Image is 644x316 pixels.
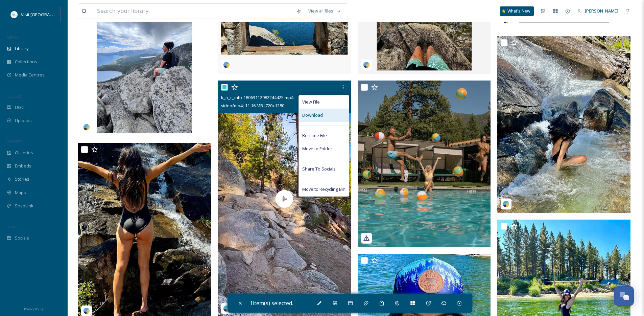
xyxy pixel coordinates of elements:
[503,201,509,207] img: snapsea-logo.png
[15,235,29,241] span: Socials
[83,124,90,131] img: snapsea-logo.png
[302,145,332,152] span: Move to Folder
[363,62,370,68] img: snapsea-logo.png
[250,299,293,307] span: 1 item(s) selected.
[15,163,31,169] span: Embeds
[15,150,33,156] span: Galleries
[15,203,33,209] span: SnapLink
[7,35,19,40] span: MEDIA
[15,176,29,182] span: Stories
[223,305,230,312] img: snapsea-logo.png
[302,186,345,193] span: Move to Recycling Bin
[78,3,211,136] img: ang3lbisous-18075703390974944.jpeg
[585,8,618,14] span: [PERSON_NAME]
[11,11,18,18] img: download.jpeg
[15,72,45,78] span: Media Centres
[302,166,336,172] span: Share To Socials
[497,36,630,213] img: ana.lounds-17940132411020704.jpeg
[94,4,293,19] input: Search your library
[221,94,293,100] span: k_n_c_mtb-18063112982244425.mp4
[7,139,22,144] span: WIDGETS
[15,189,26,196] span: Maps
[21,11,73,18] span: Visit [GEOGRAPHIC_DATA]
[24,304,44,313] a: Privacy Policy
[15,59,37,65] span: Collections
[574,4,622,18] a: [PERSON_NAME]
[7,224,20,229] span: SOCIALS
[500,6,534,16] a: What's New
[83,308,90,314] img: snapsea-logo.png
[15,45,28,52] span: Library
[223,62,230,68] img: snapsea-logo.png
[15,117,32,124] span: Uploads
[302,99,320,105] span: View File
[358,81,491,247] img: stationhouseinn-5187577.jpg
[614,286,634,306] button: Open Chat
[15,104,24,111] span: UGC
[302,112,323,118] span: Download
[7,94,21,99] span: COLLECT
[221,103,284,109] span: video/mp4 | 11.16 MB | 720 x 1280
[305,4,344,18] a: View all files
[302,132,327,139] span: Rename File
[24,307,44,311] span: Privacy Policy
